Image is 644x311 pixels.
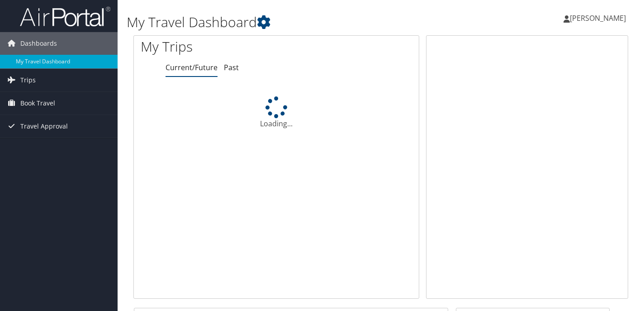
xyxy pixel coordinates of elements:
[563,5,635,32] a: [PERSON_NAME]
[141,37,293,56] h1: My Trips
[127,13,465,32] h1: My Travel Dashboard
[134,96,419,129] div: Loading...
[570,13,626,23] span: [PERSON_NAME]
[20,92,55,115] span: Book Travel
[224,62,239,72] a: Past
[20,6,110,27] img: airportal-logo.png
[20,32,57,55] span: Dashboards
[20,115,68,138] span: Travel Approval
[20,69,36,91] span: Trips
[166,62,218,72] a: Current/Future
